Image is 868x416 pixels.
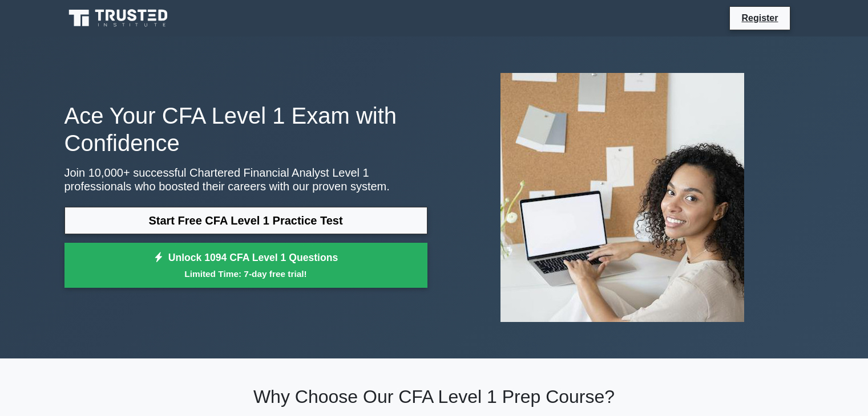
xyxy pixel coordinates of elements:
small: Limited Time: 7-day free trial! [79,267,413,280]
p: Join 10,000+ successful Chartered Financial Analyst Level 1 professionals who boosted their caree... [64,166,427,193]
a: Unlock 1094 CFA Level 1 QuestionsLimited Time: 7-day free trial! [64,243,427,288]
a: Start Free CFA Level 1 Practice Test [64,207,427,234]
h2: Why Choose Our CFA Level 1 Prep Course? [64,386,804,407]
h1: Ace Your CFA Level 1 Exam with Confidence [64,102,427,157]
a: Register [734,11,785,25]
